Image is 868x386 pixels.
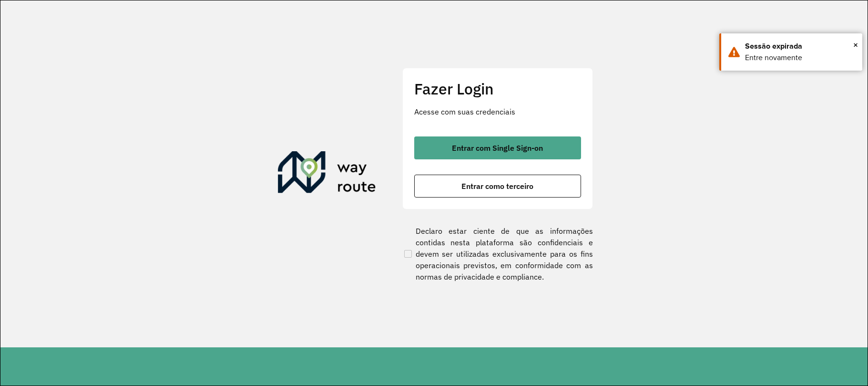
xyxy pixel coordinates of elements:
div: Sessão expirada [745,41,855,52]
span: × [853,38,858,52]
img: Roteirizador AmbevTech [278,151,376,197]
button: Close [853,38,858,52]
span: Entrar com Single Sign-on [452,144,543,152]
button: button [414,136,581,159]
div: Entre novamente [745,52,855,63]
p: Acesse com suas credenciais [414,106,581,117]
span: Entrar como terceiro [461,182,533,190]
button: button [414,175,581,198]
label: Declaro estar ciente de que as informações contidas nesta plataforma são confidenciais e devem se... [402,225,593,282]
h2: Fazer Login [414,80,581,98]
